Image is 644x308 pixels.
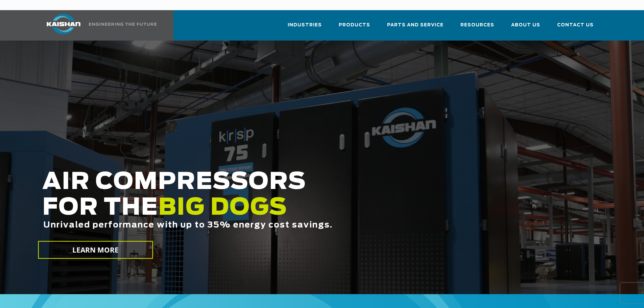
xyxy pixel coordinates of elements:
a: Parts and Service [387,16,444,39]
h2: AIR COMPRESSORS FOR THE [42,169,507,251]
span: Parts and Service [387,21,444,29]
span: Contact Us [557,21,594,29]
img: kaishan logo [38,14,89,34]
span: Products [339,21,370,29]
span: Industries [288,21,322,29]
a: Contact Us [557,16,594,39]
a: LEARN MORE [38,241,153,259]
span: LEARN MORE [72,245,119,255]
span: BIG DOGS [158,196,287,219]
a: Products [339,16,370,39]
a: Kaishan USA [38,10,158,41]
span: About Us [511,21,540,29]
span: Unrivaled performance with up to 35% energy cost savings. [43,221,333,229]
span: Resources [460,21,494,29]
a: Industries [288,16,322,39]
a: Resources [460,16,494,39]
a: About Us [511,16,540,39]
img: Engineering the future [89,23,157,26]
